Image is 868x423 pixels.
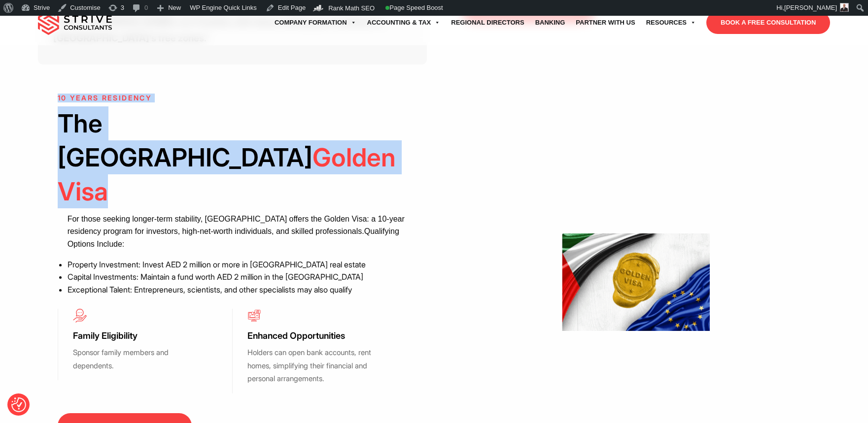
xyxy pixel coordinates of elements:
[269,9,362,36] a: Company Formation
[570,9,640,36] a: Partner with Us
[362,9,446,36] a: Accounting & Tax
[706,11,830,34] a: BOOK A FREE CONSULTATION
[58,94,407,102] h6: 10 Years Residency
[68,284,407,296] li: Exceptional Talent: Entrepreneurs, scientists, and other specialists may also qualify
[38,10,112,35] img: main-logo.svg
[68,213,407,296] ul: For those seeking longer-term stability, [GEOGRAPHIC_DATA] offers the Golden Visa: a 10-year resi...
[247,330,372,342] h3: Enhanced Opportunities
[73,346,198,372] p: Sponsor family members and dependents.
[58,106,407,209] h2: The [GEOGRAPHIC_DATA]
[446,9,529,36] a: Regional Directors
[11,397,26,412] button: Consent Preferences
[641,9,701,36] a: Resources
[73,330,198,342] h3: Family Eligibility
[530,9,571,36] a: Banking
[68,259,407,271] li: Property Investment: Invest AED 2 million or more in [GEOGRAPHIC_DATA] real estate
[247,346,372,386] p: Holders can open bank accounts, rent homes, simplifying their financial and personal arrangements.
[784,4,837,11] span: [PERSON_NAME]
[11,397,26,412] img: Revisit consent button
[68,271,407,284] li: Capital Investments: Maintain a fund worth AED 2 million in the [GEOGRAPHIC_DATA]
[328,4,375,12] span: Rank Math SEO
